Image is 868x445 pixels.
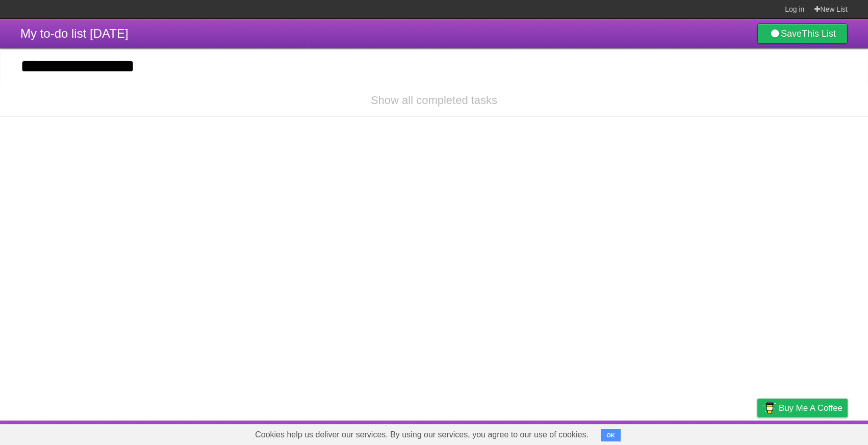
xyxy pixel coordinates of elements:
[655,423,697,442] a: Developers
[783,423,848,442] a: Suggest a feature
[601,429,621,441] button: OK
[20,27,129,40] span: My to-do list [DATE]
[371,94,497,107] a: Show all completed tasks
[709,423,732,442] a: Terms
[779,399,843,417] span: Buy me a coffee
[744,423,771,442] a: Privacy
[757,399,848,417] a: Buy me a coffee
[245,425,599,445] span: Cookies help us deliver our services. By using our services, you agree to our use of cookies.
[802,29,836,39] b: This List
[757,23,848,44] a: SaveThis List
[762,399,776,416] img: Buy me a coffee
[622,423,643,442] a: About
